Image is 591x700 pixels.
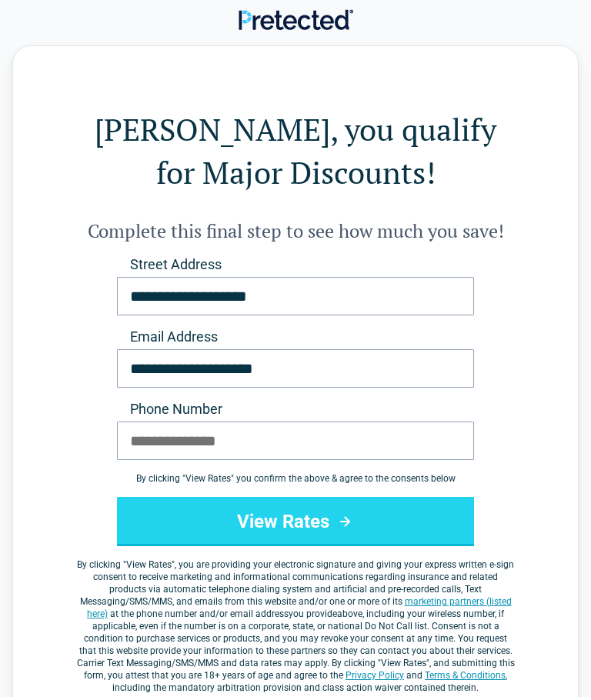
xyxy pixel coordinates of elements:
a: Privacy Policy [346,674,404,685]
h1: [PERSON_NAME], you qualify for Major Discounts! [75,112,516,198]
button: View Rates [117,501,474,550]
a: Terms & Conditions [425,674,506,685]
h2: Complete this final step to see how much you save! [75,222,516,247]
label: By clicking " ", you are providing your electronic signature and giving your express written e-si... [75,562,516,698]
label: Phone Number [117,404,474,422]
label: Email Address [117,332,474,350]
label: Street Address [117,259,474,278]
div: By clicking " View Rates " you confirm the above & agree to the consents below [117,476,474,488]
span: View Rates [126,563,172,574]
